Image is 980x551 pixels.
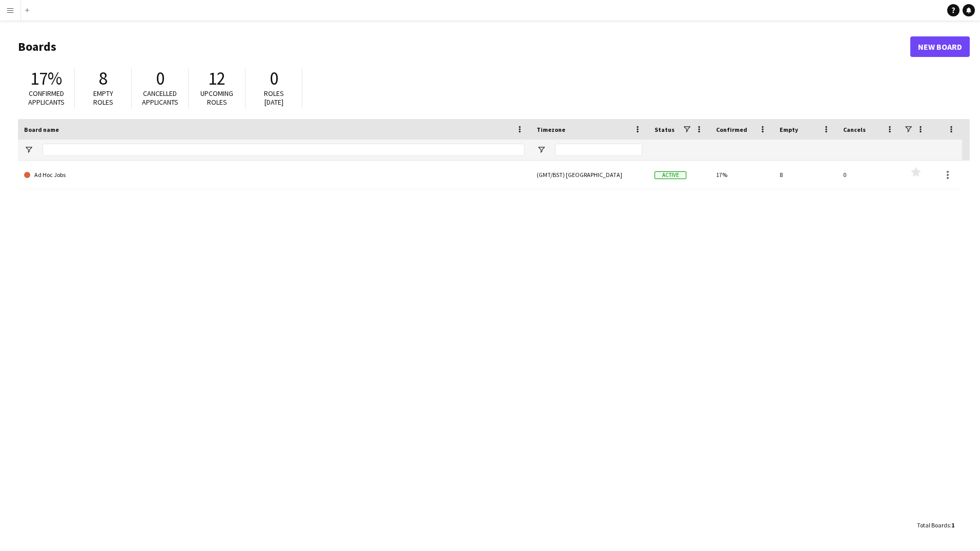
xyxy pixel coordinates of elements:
[99,67,108,90] span: 8
[537,145,546,154] button: Open Filter Menu
[24,161,524,189] a: Ad Hoc Jobs
[773,161,837,189] div: 8
[951,521,954,529] span: 1
[710,161,773,189] div: 17%
[93,89,113,107] span: Empty roles
[208,67,226,90] span: 12
[780,126,798,133] span: Empty
[30,67,62,90] span: 17%
[910,36,970,57] a: New Board
[555,144,642,156] input: Timezone Filter Input
[28,89,65,107] span: Confirmed applicants
[270,67,278,90] span: 0
[142,89,178,107] span: Cancelled applicants
[43,144,524,156] input: Board name Filter Input
[843,126,866,133] span: Cancels
[156,67,165,90] span: 0
[24,145,33,154] button: Open Filter Menu
[264,89,284,107] span: Roles [DATE]
[917,515,954,535] div: :
[18,39,910,54] h1: Boards
[716,126,747,133] span: Confirmed
[530,161,648,189] div: (GMT/BST) [GEOGRAPHIC_DATA]
[655,126,675,133] span: Status
[24,126,59,133] span: Board name
[917,521,950,529] span: Total Boards
[837,161,901,189] div: 0
[655,171,686,179] span: Active
[537,126,565,133] span: Timezone
[200,89,233,107] span: Upcoming roles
